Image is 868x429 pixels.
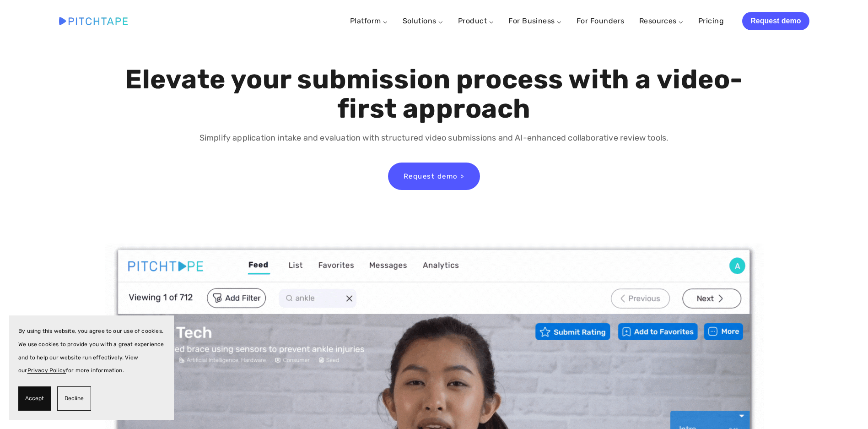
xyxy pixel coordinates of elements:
iframe: Chat Widget [822,385,868,429]
a: Platform ⌵ [350,16,388,25]
span: Accept [25,392,44,405]
button: Decline [57,386,91,411]
a: Request demo [742,12,809,30]
a: Pricing [698,13,724,29]
p: Simplify application intake and evaluation with structured video submissions and AI-enhanced coll... [123,131,745,145]
section: Cookie banner [9,315,174,420]
p: By using this website, you agree to our use of cookies. We use cookies to provide you with a grea... [18,325,165,377]
a: For Business ⌵ [508,16,562,25]
img: Pitchtape | Video Submission Management Software [59,17,128,25]
a: Product ⌵ [458,16,494,25]
a: Resources ⌵ [639,16,684,25]
span: Decline [65,392,84,405]
button: Accept [18,386,51,411]
a: Request demo > [388,163,480,190]
a: Privacy Policy [27,367,66,374]
a: Solutions ⌵ [403,16,443,25]
h1: Elevate your submission process with a video-first approach [123,65,745,124]
a: For Founders [577,13,625,29]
